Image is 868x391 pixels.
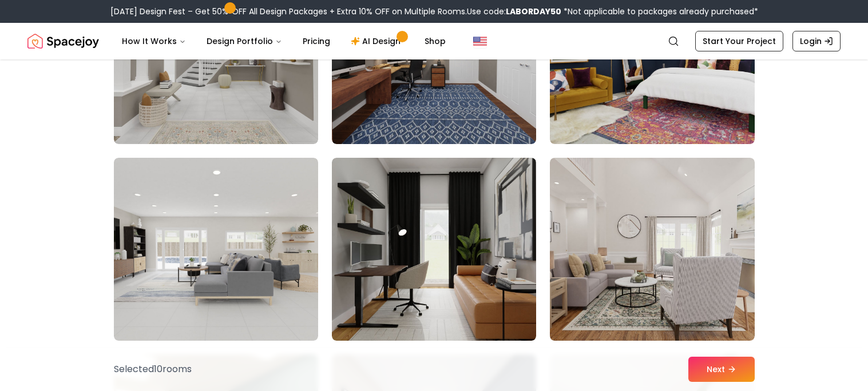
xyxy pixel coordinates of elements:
[27,30,99,53] img: Spacejoy Logo
[792,31,841,51] a: Login
[550,158,754,341] img: Room room-60
[695,31,783,51] a: Start Your Project
[27,23,841,59] nav: Global
[197,30,291,53] button: Design Portfolio
[114,158,318,341] img: Room room-58
[561,6,758,17] span: *Not applicable to packages already purchased*
[342,30,413,53] a: AI Design
[113,30,455,53] nav: Main
[294,30,339,53] a: Pricing
[113,30,195,53] button: How It Works
[332,158,536,341] img: Room room-59
[110,6,758,17] div: [DATE] Design Fest – Get 50% OFF All Design Packages + Extra 10% OFF on Multiple Rooms.
[415,30,455,53] a: Shop
[688,357,755,382] button: Next
[467,6,561,17] span: Use code:
[473,34,487,48] img: United States
[114,362,192,376] p: Selected 10 room s
[27,30,99,53] a: Spacejoy
[506,6,561,17] b: LABORDAY50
